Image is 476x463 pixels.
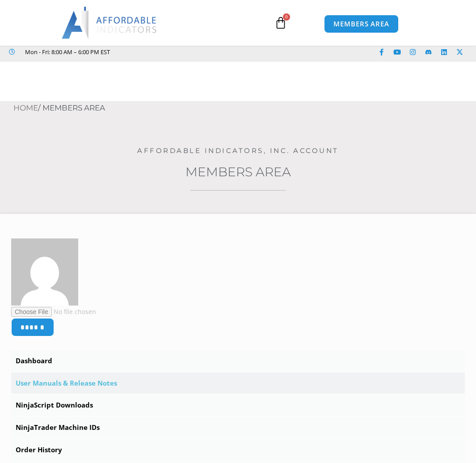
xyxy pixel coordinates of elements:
[11,238,78,306] img: 259faa896f56283253e06d9c1c21e6239721c50ea0b46396526d7e796509b010
[11,395,465,416] a: NinjaScript Downloads
[185,164,291,179] a: Members Area
[283,13,290,21] span: 0
[11,439,465,461] a: Order History
[114,47,249,56] iframe: Customer reviews powered by Trustpilot
[23,47,110,57] span: Mon - Fri: 8:00 AM – 6:00 PM EST
[13,103,38,112] a: Home
[333,21,389,27] span: MEMBERS AREA
[13,101,476,115] nav: Breadcrumb
[11,350,465,372] a: Dashboard
[137,146,339,155] a: Affordable Indicators, Inc. Account
[11,417,465,438] a: NinjaTrader Machine IDs
[62,7,158,39] img: LogoAI | Affordable Indicators – NinjaTrader
[324,15,399,33] a: MEMBERS AREA
[261,10,300,36] a: 0
[11,373,465,394] a: User Manuals & Release Notes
